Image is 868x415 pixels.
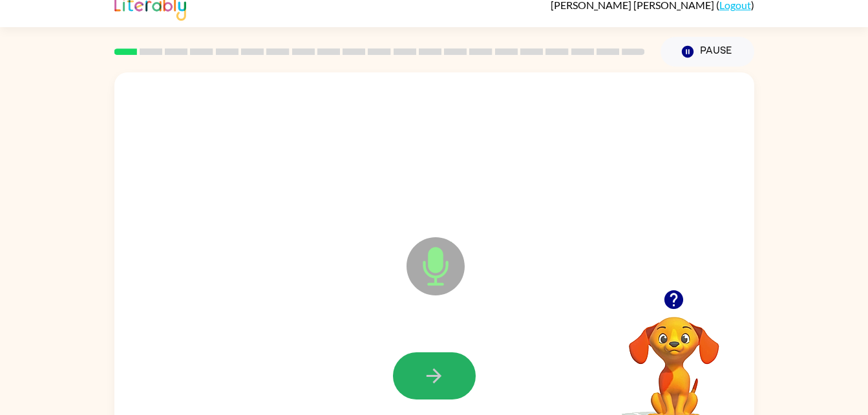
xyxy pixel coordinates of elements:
button: Pause [661,37,754,67]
